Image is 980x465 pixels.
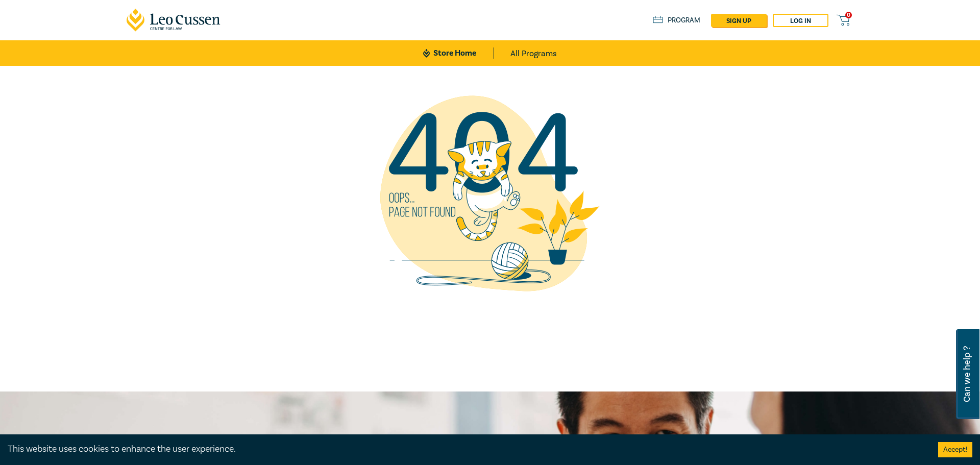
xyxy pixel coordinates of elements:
[938,442,972,457] button: Accept cookies
[773,14,828,27] a: Log in
[8,443,923,456] div: This website uses cookies to enhance the user experience.
[711,14,767,27] a: sign up
[845,12,852,18] span: 0
[423,47,494,59] a: Store Home
[362,66,618,321] img: not found
[962,335,972,413] span: Can we help ?
[653,15,700,26] a: Program
[510,40,557,66] a: All Programs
